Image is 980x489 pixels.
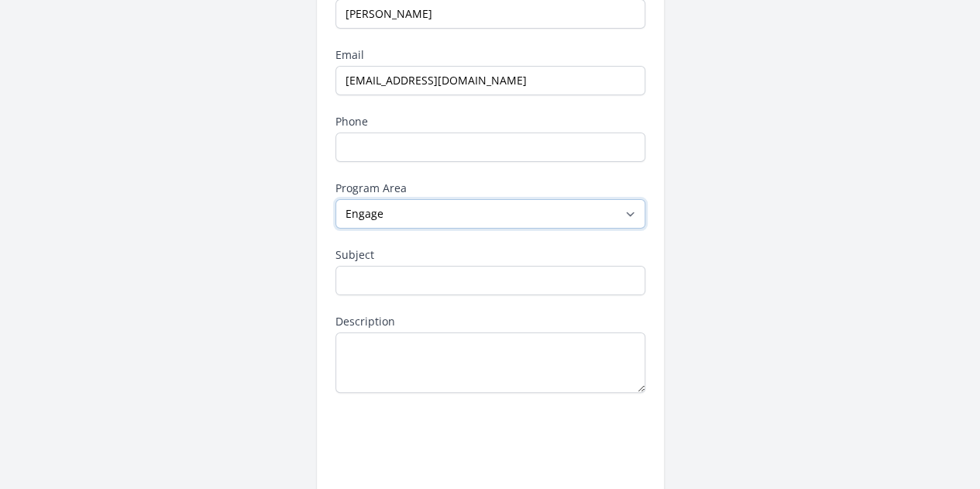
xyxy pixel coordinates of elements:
label: Subject [335,247,645,263]
label: Program Area [335,181,645,196]
iframe: reCAPTCHA [335,412,571,472]
label: Phone [335,114,645,129]
select: Program Area [335,199,645,229]
label: Email [335,47,645,63]
label: Description [335,314,645,329]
